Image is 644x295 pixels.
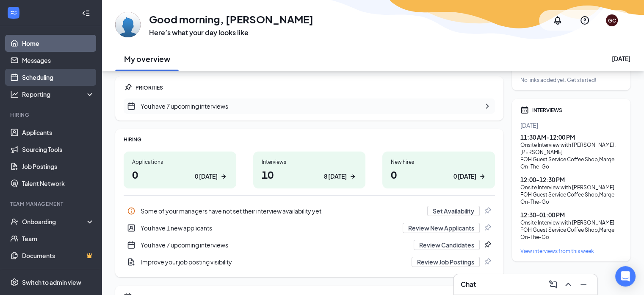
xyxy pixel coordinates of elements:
a: Interviews108 [DATE]ArrowRight [253,152,366,188]
div: Switch to admin view [22,278,81,287]
svg: ArrowRight [348,172,357,181]
button: Review Job Postings [412,257,480,267]
button: ComposeMessage [546,278,560,291]
svg: Notifications [553,15,563,25]
div: 12:00 - 12:30 PM [520,175,622,184]
svg: Collapse [82,9,90,17]
a: Home [22,35,94,52]
div: Improve your job posting visibility [124,253,495,270]
a: DocumentAddImprove your job posting visibilityReview Job PostingsPin [124,253,495,270]
h2: My overview [124,53,170,64]
svg: DocumentAdd [127,258,135,266]
svg: Pin [124,83,132,92]
div: [DATE] [520,121,622,129]
svg: Pin [483,207,492,215]
svg: Pin [483,224,492,232]
a: Applications00 [DATE]ArrowRight [124,152,236,188]
svg: ArrowRight [219,172,228,181]
svg: ChevronUp [563,279,573,289]
div: Onsite Interview with [PERSON_NAME] [520,219,622,226]
div: No links added yet. Get started! [520,76,622,84]
button: Review New Applicants [403,223,480,233]
svg: Info [127,207,135,215]
svg: WorkstreamLogo [9,8,18,17]
a: Messages [22,52,94,69]
img: Garland Calvert [115,12,141,37]
a: Job Postings [22,158,94,175]
svg: CalendarNew [127,241,135,249]
button: Set Availability [427,206,480,216]
svg: Calendar [520,106,529,114]
div: INTERVIEWS [532,107,622,114]
svg: Minimize [578,279,589,289]
div: Applications [132,158,228,166]
h1: 10 [262,167,357,182]
div: Onsite Interview with [PERSON_NAME], [PERSON_NAME] [520,141,622,156]
svg: Pin [483,241,492,249]
a: CalendarNewYou have 7 upcoming interviewsReview CandidatesPin [124,236,495,253]
a: InfoSome of your managers have not set their interview availability yetSet AvailabilityPin [124,202,495,219]
svg: QuestionInfo [580,15,590,25]
h1: Good morning, [PERSON_NAME] [149,12,313,26]
div: Onboarding [22,217,87,226]
div: 11:30 AM - 12:00 PM [520,133,622,141]
div: Interviews [262,158,357,166]
div: Open Intercom Messenger [615,266,636,287]
div: FOH Guest Service Coffee Shop , Marqe On-The-Go [520,156,622,170]
button: ChevronUp [561,278,575,291]
div: Improve your job posting visibility [141,258,406,266]
div: 12:30 - 01:00 PM [520,211,622,219]
h3: Here’s what your day looks like [149,28,313,37]
div: Hiring [10,111,93,118]
div: HIRING [124,136,495,143]
svg: Analysis [10,90,19,98]
div: PRIORITIES [135,84,495,91]
a: View interviews from this week [520,247,622,255]
button: Minimize [577,278,590,291]
a: UserEntityYou have 1 new applicantsReview New ApplicantsPin [124,219,495,236]
div: Some of your managers have not set their interview availability yet [141,207,422,215]
a: Scheduling [22,69,94,86]
a: Applicants [22,124,94,141]
svg: UserCheck [10,217,19,226]
svg: CalendarNew [127,102,135,110]
div: FOH Guest Service Coffee Shop , Marqe On-The-Go [520,226,622,241]
svg: ChevronRight [483,102,492,110]
div: You have 7 upcoming interviews [141,241,409,249]
div: You have 7 upcoming interviews [124,236,495,253]
div: Reporting [22,90,95,98]
div: You have 1 new applicants [124,219,495,236]
div: You have 7 upcoming interviews [141,102,478,110]
div: Onsite Interview with [PERSON_NAME] [520,184,622,191]
div: FOH Guest Service Coffee Shop , Marqe On-The-Go [520,191,622,205]
a: CalendarNewYou have 7 upcoming interviewsChevronRight [124,98,495,114]
a: DocumentsCrown [22,247,94,264]
div: You have 7 upcoming interviews [124,98,495,114]
svg: UserEntity [127,224,135,232]
a: Talent Network [22,175,94,192]
a: SurveysCrown [22,264,94,281]
svg: ComposeMessage [548,279,558,289]
div: GC [608,17,616,24]
h3: Chat [461,280,476,289]
div: Some of your managers have not set their interview availability yet [124,202,495,219]
svg: Pin [483,258,492,266]
a: Sourcing Tools [22,141,94,158]
a: New hires00 [DATE]ArrowRight [382,152,495,188]
div: 8 [DATE] [324,172,347,181]
h1: 0 [132,167,228,182]
button: Review Candidates [414,240,480,250]
div: 0 [DATE] [195,172,218,181]
div: You have 1 new applicants [141,224,398,232]
div: Team Management [10,200,93,208]
h1: 0 [391,167,486,182]
div: New hires [391,158,486,166]
div: 0 [DATE] [453,172,476,181]
div: [DATE] [612,54,630,63]
a: Team [22,230,94,247]
svg: ArrowRight [478,172,486,181]
svg: Settings [10,278,19,287]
